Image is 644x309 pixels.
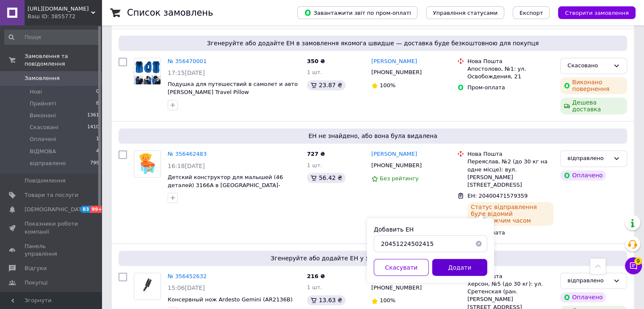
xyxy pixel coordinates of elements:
div: Скасовано [567,61,610,70]
a: Створити замовлення [550,9,636,16]
div: Ваш ID: 3855772 [28,13,102,20]
div: 23.87 ₴ [307,80,345,90]
div: Пром-оплата [467,229,553,237]
span: [PHONE_NUMBER] [371,284,422,291]
span: Повідомлення [25,177,66,185]
span: [PHONE_NUMBER] [371,69,422,75]
a: Фото товару [134,150,161,177]
a: № 356462483 [168,151,207,157]
span: Скасовані [30,124,58,131]
span: Завантажити звіт по пром-оплаті [304,9,411,17]
button: Очистить [470,235,487,252]
span: Згенеруйте або додайте ЕН в замовлення якомога швидше — доставка буде безкоштовною для покупця [122,39,624,47]
span: Товари та послуги [25,191,78,199]
div: Апостолово, №1: ул. Освобождения, 21 [467,65,553,80]
span: 1 шт. [307,162,322,168]
span: Нові [30,88,42,96]
div: відправлено [567,276,610,285]
span: Прийняті [30,100,56,108]
a: Подушка для путешествий в самолет и авто [PERSON_NAME] Travel Pillow [168,81,298,95]
span: Відгуки [25,265,47,272]
span: 799 [90,160,99,167]
div: Статус відправлення буде відомий найближчим часом [467,202,553,226]
span: Без рейтингу [380,175,419,182]
div: Виконано повернення [560,77,627,94]
div: 13.63 ₴ [307,295,345,305]
label: Добавить ЕН [374,226,414,232]
a: [PERSON_NAME] [371,150,417,158]
span: 1410 [87,124,99,131]
div: Нова Пошта [467,150,553,158]
span: ЕН не знайдено, або вона була видалена [122,132,624,140]
span: Виконані [30,112,56,119]
span: Оплачені [30,135,56,143]
a: Детский конструктор для малышей (46 деталей) 3166A в [GEOGRAPHIC_DATA]-стульчике Мишка [168,174,283,196]
div: Нова Пошта [467,58,553,65]
a: Консервный нож Ardesto Gemini (AR2136B) [168,296,293,303]
span: [DEMOGRAPHIC_DATA] [25,206,87,213]
button: Чат з покупцем9 [625,257,642,274]
h1: Список замовлень [127,8,213,18]
span: 0 [96,88,99,96]
span: 1 [96,135,99,143]
img: Фото товару [134,58,160,84]
img: Фото товару [134,151,160,177]
div: Переяслав, №2 (до 30 кг на одне місце): вул. [PERSON_NAME][STREET_ADDRESS] [467,158,553,189]
span: 100% [380,297,395,303]
button: Скасувати [374,259,429,276]
div: Пром-оплата [467,84,553,91]
span: Створити замовлення [565,10,629,16]
a: Фото товару [134,273,161,300]
a: Фото товару [134,58,161,85]
span: Панель управління [25,243,78,258]
span: 17:15[DATE] [168,69,205,76]
span: 99+ [90,206,104,213]
button: Управління статусами [426,6,504,19]
span: 8 [96,100,99,108]
span: 83 [80,206,90,213]
span: Замовлення та повідомлення [25,52,102,68]
div: Дешева доставка [560,97,627,114]
button: Завантажити звіт по пром-оплаті [297,6,417,19]
span: 350 ₴ [307,58,325,64]
span: 727 ₴ [307,151,325,157]
button: Додати [432,259,487,276]
span: 15:06[DATE] [168,284,205,291]
a: [PERSON_NAME] [371,58,417,66]
img: Фото товару [134,273,160,299]
div: Нова Пошта [467,273,553,280]
span: 16:18[DATE] [168,163,205,169]
span: ВІДМОВА [30,148,56,155]
span: Експорт [520,10,543,16]
span: відправлено [30,160,66,167]
span: Показники роботи компанії [25,220,78,235]
span: [PHONE_NUMBER] [371,162,422,168]
span: Покупці [25,279,47,287]
span: ЕН: 20400471579359 [467,193,528,199]
div: Оплачено [560,170,606,180]
div: Оплачено [560,292,606,302]
span: kids_shop.ua [28,5,91,13]
span: 216 ₴ [307,273,325,279]
a: № 356452632 [168,273,207,279]
a: № 356470001 [168,58,207,64]
span: 1361 [87,112,99,119]
span: 1 шт. [307,284,322,290]
div: відправлено [567,154,610,163]
span: Згенеруйте або додайте ЕН у замовлення, щоб отримати оплату [122,254,624,262]
span: 1 шт. [307,69,322,75]
span: 100% [380,82,395,88]
span: Замовлення [25,74,60,82]
button: Створити замовлення [558,6,636,19]
span: 9 [634,257,642,265]
span: Управління статусами [433,10,498,16]
div: 56.42 ₴ [307,173,345,183]
input: Пошук [4,30,100,45]
button: Експорт [513,6,550,19]
span: 4 [96,148,99,155]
